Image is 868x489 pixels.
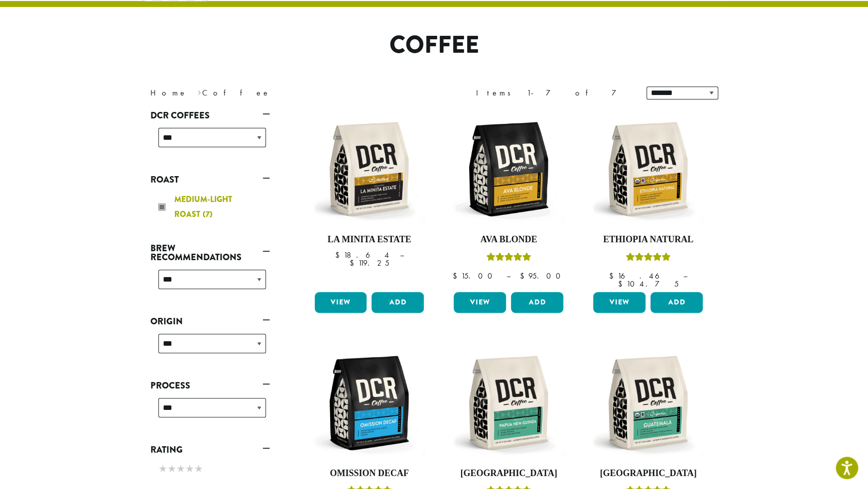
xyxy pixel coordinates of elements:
a: Roast [150,171,270,188]
div: Roast [150,188,270,228]
bdi: 104.75 [618,279,678,289]
div: DCR Coffees [150,124,270,159]
h4: La Minita Estate [312,234,427,245]
span: $ [335,250,343,260]
h4: Ethiopia Natural [591,234,705,245]
img: DCR-12oz-Omission-Decaf-scaled.png [312,346,426,460]
span: $ [452,271,461,281]
span: ★ [185,462,194,476]
span: $ [349,258,358,268]
div: Rating [150,458,270,481]
a: Brew Recommendations [150,240,270,266]
a: La Minita Estate [312,112,427,288]
h1: Coffee [143,31,726,60]
div: Items 1-7 of 7 [476,87,631,99]
bdi: 95.00 [519,271,565,281]
a: Rating [150,441,270,458]
button: Add [650,292,703,313]
a: Process [150,377,270,394]
a: View [315,292,367,313]
a: View [454,292,506,313]
span: – [683,271,687,281]
a: Home [150,88,187,98]
img: DCR-12oz-Ava-Blonde-Stock-scaled.png [451,112,566,226]
nav: Breadcrumb [150,87,419,99]
span: – [399,250,403,260]
button: Add [372,292,424,313]
span: $ [609,271,618,281]
span: $ [618,279,626,289]
div: Rated 5.00 out of 5 [625,251,670,266]
a: Ava BlondeRated 5.00 out of 5 [451,112,566,288]
bdi: 119.25 [349,258,389,268]
span: ★ [167,462,176,476]
span: $ [519,271,528,281]
img: DCR-12oz-FTO-Ethiopia-Natural-Stock-scaled.png [591,112,705,226]
a: Ethiopia NaturalRated 5.00 out of 5 [591,112,705,288]
bdi: 16.46 [609,271,674,281]
h4: Omission Decaf [312,468,427,479]
img: DCR-12oz-Papua-New-Guinea-Stock-scaled.png [451,346,566,460]
div: Rated 5.00 out of 5 [486,251,531,266]
bdi: 18.64 [335,250,390,260]
span: – [506,271,510,281]
img: DCR-12oz-La-Minita-Estate-Stock-scaled.png [312,112,426,226]
span: Medium-Light Roast [174,194,232,220]
a: DCR Coffees [150,107,270,124]
a: View [593,292,645,313]
a: Origin [150,313,270,330]
h4: [GEOGRAPHIC_DATA] [451,468,566,479]
span: › [198,84,201,99]
div: Process [150,394,270,429]
h4: [GEOGRAPHIC_DATA] [591,468,705,479]
span: (7) [203,208,213,220]
div: Brew Recommendations [150,266,270,301]
img: DCR-12oz-FTO-Guatemala-Stock-scaled.png [591,346,705,460]
h4: Ava Blonde [451,234,566,245]
bdi: 15.00 [452,271,496,281]
div: Origin [150,330,270,365]
button: Add [511,292,563,313]
span: ★ [194,462,203,476]
span: ★ [176,462,185,476]
span: ★ [158,462,167,476]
